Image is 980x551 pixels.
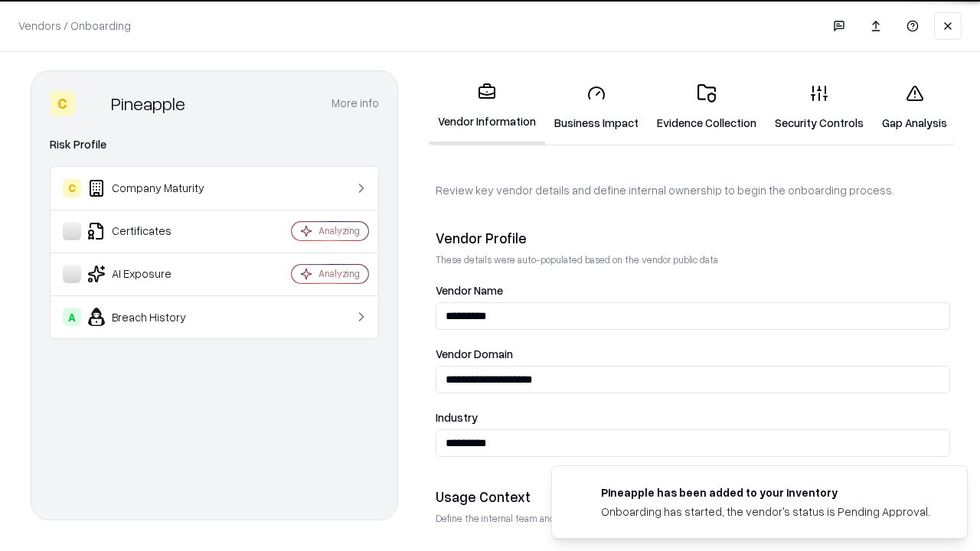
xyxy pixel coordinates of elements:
div: Analyzing [318,224,360,237]
div: AI Exposure [63,265,246,283]
div: Breach History [63,308,246,326]
img: pineappleenergy.com [570,484,589,503]
div: Company Maturity [63,179,246,197]
div: Pineapple [111,91,185,116]
a: Business Impact [545,72,648,143]
a: Vendor Information [429,70,545,145]
div: Pineapple has been added to your inventory [601,484,930,500]
p: Vendors / Onboarding [18,18,131,34]
div: Risk Profile [50,135,379,154]
img: Pineapple [80,91,105,116]
label: Industry [436,412,950,423]
p: Review key vendor details and define internal ownership to begin the onboarding process. [436,182,950,198]
div: Certificates [63,222,246,240]
label: Vendor Domain [436,348,950,360]
div: C [50,91,74,116]
button: More info [332,90,379,117]
a: Evidence Collection [648,72,766,143]
p: These details were auto-populated based on the vendor public data [436,253,950,266]
div: Analyzing [318,267,360,280]
div: A [63,308,81,326]
div: Vendor Profile [436,229,950,247]
div: Usage Context [436,487,950,506]
a: Security Controls [766,72,873,143]
div: Onboarding has started, the vendor's status is Pending Approval. [601,504,930,520]
label: Vendor Name [436,285,950,296]
p: Define the internal team and reason for using this vendor. This helps assess business relevance a... [436,512,950,525]
a: Gap Analysis [873,72,956,143]
div: C [63,179,81,197]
